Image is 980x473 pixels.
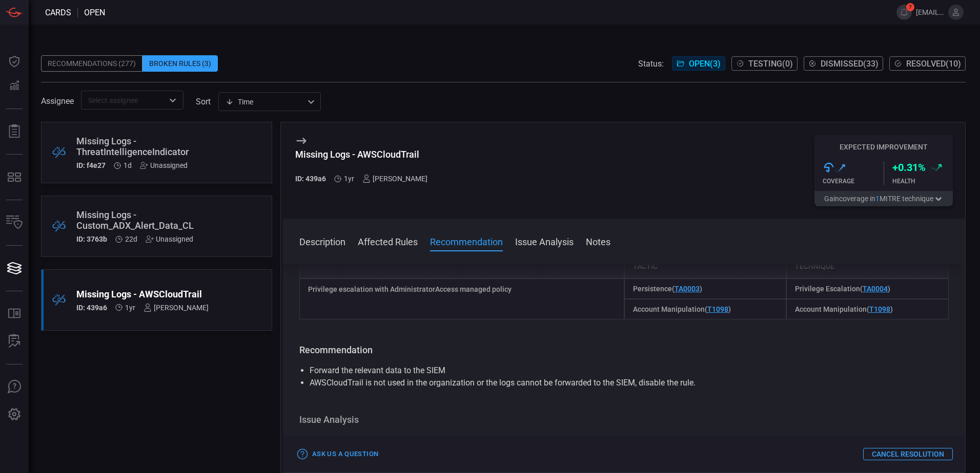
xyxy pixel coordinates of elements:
[358,235,418,247] button: Affected Rules
[823,178,884,185] div: Coverage
[633,285,702,293] span: Persistence ( )
[310,364,938,377] li: Forward the relevant data to the SIEM
[748,59,793,69] span: Testing ( 0 )
[889,56,966,71] button: Resolved(10)
[295,446,381,462] button: Ask Us a Question
[896,5,912,20] button: 7
[2,402,27,427] button: Preferences
[2,49,27,74] button: Dashboard
[633,305,731,313] span: Account Manipulation ( )
[299,278,624,319] div: Privilege escalation with AdministratorAccess managed policy
[875,195,880,203] span: 1
[295,149,436,160] div: Missing Logs - AWSCloudTrail
[814,143,953,151] h5: Expected Improvement
[430,235,503,247] button: Recommendation
[2,329,27,354] button: ALERT ANALYSIS
[125,235,137,243] span: Aug 19, 2025 12:26 PM
[869,305,890,313] a: T1098
[362,175,427,183] div: [PERSON_NAME]
[41,55,142,72] div: Recommendations (277)
[76,289,209,299] div: Missing Logs - AWSCloudTrail
[638,59,664,69] span: Status:
[795,285,890,293] span: Privilege Escalation ( )
[124,161,132,169] span: Sep 09, 2025 6:26 AM
[76,161,106,169] h5: ID: f4e27
[76,235,107,243] h5: ID: 3763b
[299,344,949,356] h3: Recommendation
[689,59,721,69] span: Open ( 3 )
[84,8,105,17] span: open
[707,305,728,313] a: T1098
[2,302,27,326] button: Rule Catalog
[892,161,926,174] h3: + 0.31 %
[2,165,27,189] button: MITRE - Detection Posture
[916,8,944,16] span: [EMAIL_ADDRESS][DOMAIN_NAME]
[2,119,27,144] button: Reports
[299,414,949,446] div: N/A
[344,175,354,183] span: Sep 05, 2024 10:30 AM
[226,97,304,107] div: Time
[299,414,949,426] h3: Issue Analysis
[814,191,953,206] button: Gaincoverage in1MITRE technique
[795,305,893,313] span: Account Manipulation ( )
[76,136,198,157] div: Missing Logs - ThreatIntelligenceIndicator
[125,304,135,312] span: Sep 05, 2024 10:30 AM
[299,235,345,247] button: Description
[804,56,883,71] button: Dismissed(33)
[2,375,27,399] button: Ask Us A Question
[41,96,74,106] span: Assignee
[863,448,953,460] button: Cancel Resolution
[863,285,888,293] a: TA0004
[146,235,193,243] div: Unassigned
[144,304,209,312] div: [PERSON_NAME]
[84,94,164,106] input: Select assignee
[586,235,610,247] button: Notes
[2,210,27,235] button: Inventory
[2,256,27,281] button: Cards
[672,56,725,71] button: Open(3)
[45,8,71,17] span: Cards
[166,93,180,107] button: Open
[731,56,798,71] button: Testing(0)
[76,209,198,231] div: Missing Logs - Custom_ADX_Alert_Data_CL
[196,97,211,106] label: sort
[2,74,27,98] button: Detections
[821,59,879,69] span: Dismissed ( 33 )
[906,3,914,11] span: 7
[675,285,700,293] a: TA0003
[295,175,326,183] h5: ID: 439a6
[515,235,574,247] button: Issue Analysis
[76,304,107,312] h5: ID: 439a6
[142,55,218,72] div: Broken Rules (3)
[892,178,953,185] div: Health
[140,161,188,169] div: Unassigned
[310,377,938,389] li: AWSCloudTrail is not used in the organization or the logs cannot be forwarded to the SIEM, disabl...
[906,59,961,69] span: Resolved ( 10 )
